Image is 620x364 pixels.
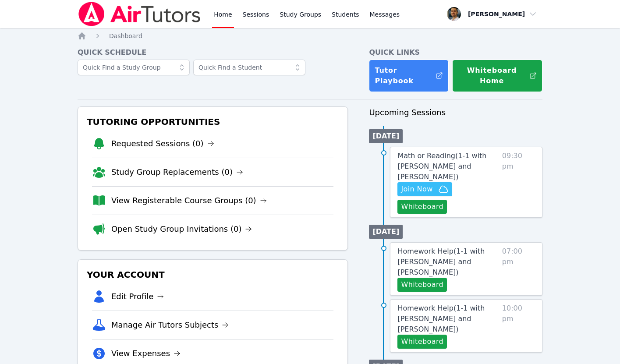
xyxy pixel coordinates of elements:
h4: Quick Schedule [78,47,348,58]
button: Join Now [397,182,452,196]
h3: Your Account [85,267,341,283]
h4: Quick Links [369,47,542,58]
button: Whiteboard [397,278,447,292]
a: Edit Profile [111,290,164,303]
span: Homework Help ( 1-1 with [PERSON_NAME] and [PERSON_NAME] ) [397,247,485,276]
input: Quick Find a Student [193,60,305,75]
a: Homework Help(1-1 with [PERSON_NAME] and [PERSON_NAME]) [397,303,498,335]
li: [DATE] [369,129,403,143]
span: Homework Help ( 1-1 with [PERSON_NAME] and [PERSON_NAME] ) [397,304,485,333]
button: Whiteboard [397,335,447,349]
span: 07:00 pm [502,246,535,292]
a: Math or Reading(1-1 with [PERSON_NAME] and [PERSON_NAME]) [397,151,498,182]
span: Messages [370,10,400,19]
a: View Expenses [111,347,181,360]
button: Whiteboard Home [452,60,542,92]
span: Join Now [401,184,432,194]
span: 09:30 pm [502,151,535,214]
a: Open Study Group Invitations (0) [111,223,252,235]
a: Manage Air Tutors Subjects [111,319,229,331]
a: Requested Sessions (0) [111,138,214,150]
button: Whiteboard [397,200,447,214]
a: Study Group Replacements (0) [111,166,243,178]
a: Dashboard [109,32,142,40]
li: [DATE] [369,225,403,239]
nav: Breadcrumb [78,32,542,40]
a: Homework Help(1-1 with [PERSON_NAME] and [PERSON_NAME]) [397,246,498,278]
h3: Tutoring Opportunities [85,114,341,130]
a: Tutor Playbook [369,60,449,92]
span: Math or Reading ( 1-1 with [PERSON_NAME] and [PERSON_NAME] ) [397,152,486,181]
span: Dashboard [109,32,142,39]
input: Quick Find a Study Group [78,60,190,75]
a: View Registerable Course Groups (0) [111,194,267,207]
img: Air Tutors [78,2,202,26]
h3: Upcoming Sessions [369,106,542,119]
span: 10:00 pm [502,303,535,349]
